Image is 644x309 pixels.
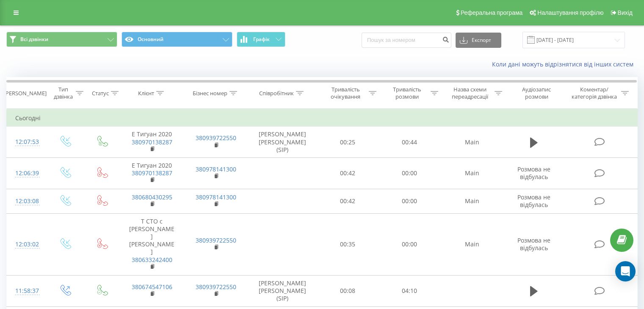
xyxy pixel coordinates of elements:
div: 12:06:39 [15,165,38,182]
span: Розмова не відбулась [517,193,550,209]
button: Всі дзвінки [6,32,117,47]
a: 380939722550 [196,134,236,142]
td: Main [440,127,504,158]
span: Налаштування профілю [537,9,603,16]
a: 380939722550 [196,236,236,244]
a: 380633242400 [132,256,172,264]
td: Main [440,189,504,213]
div: Статус [92,90,109,97]
a: 380978141300 [196,165,236,173]
input: Пошук за номером [362,33,451,48]
div: Бізнес номер [193,90,227,97]
span: Графік [253,36,270,42]
div: 11:58:37 [15,283,38,299]
div: Клієнт [138,90,154,97]
div: Співробітник [259,90,294,97]
td: 00:35 [317,213,379,275]
td: Е Тигуан 2020 [120,127,184,158]
div: Тривалість очікування [325,86,367,100]
span: Всі дзвінки [20,36,48,43]
button: Експорт [456,33,501,48]
a: 380674547106 [132,283,172,291]
span: Розмова не відбулась [517,236,550,252]
td: Main [440,157,504,189]
td: 00:00 [379,157,440,189]
div: Тип дзвінка [53,86,73,100]
span: Вихід [618,9,633,16]
td: 00:44 [379,127,440,158]
a: 380680430295 [132,193,172,201]
a: 380978141300 [196,193,236,201]
a: Коли дані можуть відрізнятися вiд інших систем [492,60,638,68]
div: 12:03:08 [15,193,38,210]
div: Назва схеми переадресації [448,86,492,100]
button: Основний [122,32,232,47]
td: 00:08 [317,276,379,307]
td: Main [440,213,504,275]
div: 12:03:02 [15,236,38,253]
td: 00:42 [317,157,379,189]
div: Тривалість розмови [386,86,428,100]
div: [PERSON_NAME] [4,90,47,97]
div: Коментар/категорія дзвінка [569,86,619,100]
td: 00:42 [317,189,379,213]
div: Аудіозапис розмови [512,86,561,100]
a: 380939722550 [196,283,236,291]
td: 00:25 [317,127,379,158]
td: Т СТО с [PERSON_NAME] [PERSON_NAME] [120,213,184,275]
span: Розмова не відбулась [517,165,550,181]
td: Е Тигуан 2020 [120,157,184,189]
td: 00:00 [379,189,440,213]
td: [PERSON_NAME] [PERSON_NAME] (SIP) [248,127,317,158]
a: 380970138287 [132,138,172,146]
a: 380970138287 [132,169,172,177]
div: 12:07:53 [15,134,38,150]
td: 00:00 [379,213,440,275]
div: Open Intercom Messenger [615,261,636,281]
span: Реферальна програма [461,9,523,16]
td: Сьогодні [7,110,638,127]
td: [PERSON_NAME] [PERSON_NAME] (SIP) [248,276,317,307]
button: Графік [237,32,285,47]
td: 04:10 [379,276,440,307]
